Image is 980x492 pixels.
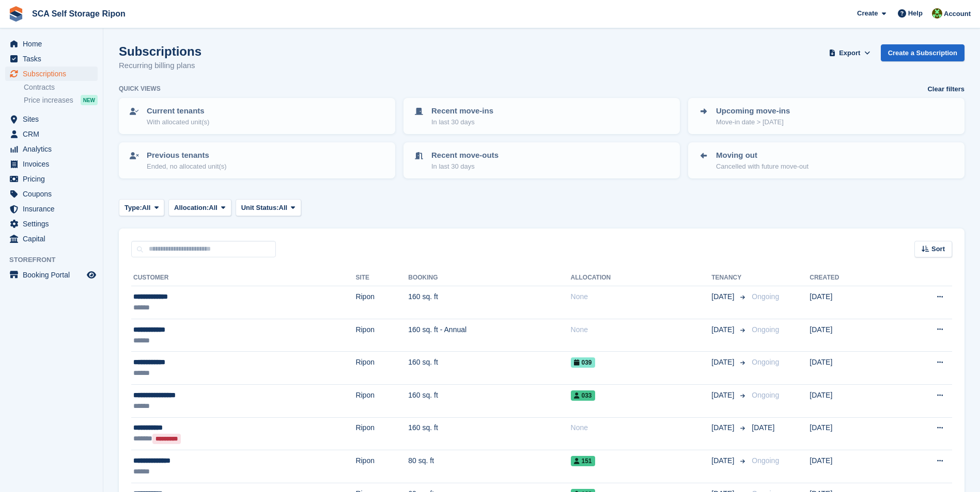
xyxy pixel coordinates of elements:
span: All [209,203,217,213]
td: [DATE] [810,384,892,417]
button: Type: All [119,199,164,216]
p: Moving out [716,150,808,161]
p: Recent move-outs [431,150,499,161]
th: Customer [131,270,355,286]
p: Cancelled with future move-out [716,161,808,172]
span: Ongoing [752,292,779,301]
td: 160 sq. ft [408,352,570,385]
img: stora-icon-8386f47178a22dfd0bd8f6a31ec36ba5ce8667c1dd55bd0f319d3a0aa187defe.svg [8,6,24,22]
a: Current tenants With allocated unit(s) [120,99,394,133]
p: Previous tenants [147,150,227,161]
span: All [142,203,151,213]
th: Created [810,270,892,286]
span: Coupons [23,187,85,201]
a: Previous tenants Ended, no allocated unit(s) [120,143,394,177]
a: Contracts [24,83,98,92]
a: Recent move-ins In last 30 days [405,99,679,133]
img: Kelly Neesham [932,8,942,19]
a: Preview store [85,269,98,281]
a: menu [5,127,98,141]
span: [DATE] [711,357,736,368]
a: Moving out Cancelled with future move-out [689,143,963,177]
span: Unit Status: [241,203,279,213]
td: Ripon [355,319,408,352]
p: Recurring billing plans [119,60,201,72]
td: 160 sq. ft [408,286,570,319]
p: In last 30 days [431,117,493,127]
a: menu [5,202,98,216]
td: 160 sq. ft [408,384,570,417]
td: 160 sq. ft - Annual [408,319,570,352]
a: menu [5,268,98,282]
span: Storefront [9,255,103,265]
a: Upcoming move-ins Move-in date > [DATE] [689,99,963,133]
button: Export [827,44,873,61]
p: Recent move-ins [431,105,493,117]
p: Upcoming move-ins [716,105,790,117]
div: None [571,422,712,433]
button: Unit Status: All [236,199,301,216]
td: Ripon [355,450,408,483]
span: Sites [23,112,85,126]
td: [DATE] [810,352,892,385]
a: menu [5,172,98,186]
h6: Quick views [119,84,161,93]
span: Booking Portal [23,268,85,282]
td: [DATE] [810,450,892,483]
span: Home [23,37,85,51]
span: 151 [571,456,595,466]
span: All [279,203,288,213]
span: [DATE] [711,422,736,433]
span: Allocation: [174,203,209,213]
span: Export [839,48,860,58]
span: Help [908,8,923,19]
th: Site [355,270,408,286]
span: [DATE] [752,423,774,432]
a: SCA Self Storage Ripon [28,5,130,22]
span: Subscriptions [23,67,85,81]
span: CRM [23,127,85,141]
span: Ongoing [752,456,779,465]
a: menu [5,52,98,66]
a: menu [5,232,98,246]
span: [DATE] [711,455,736,466]
div: None [571,324,712,335]
span: Settings [23,217,85,231]
p: Current tenants [147,105,209,117]
a: Create a Subscription [881,44,965,61]
th: Booking [408,270,570,286]
span: [DATE] [711,390,736,401]
td: 160 sq. ft [408,417,570,450]
span: 033 [571,390,595,401]
div: None [571,291,712,302]
span: Sort [931,244,945,254]
a: Clear filters [927,84,965,94]
a: menu [5,187,98,201]
td: Ripon [355,384,408,417]
span: Invoices [23,157,85,171]
a: menu [5,142,98,156]
a: menu [5,157,98,171]
th: Tenancy [711,270,748,286]
td: Ripon [355,352,408,385]
p: With allocated unit(s) [147,117,209,127]
span: Pricing [23,172,85,186]
th: Allocation [571,270,712,286]
p: Ended, no allocated unit(s) [147,161,227,172]
span: Capital [23,232,85,246]
button: Allocation: All [168,199,231,216]
td: [DATE] [810,286,892,319]
span: Account [944,9,971,19]
a: menu [5,37,98,51]
span: 039 [571,357,595,368]
span: Ongoing [752,325,779,334]
span: Analytics [23,142,85,156]
div: NEW [81,95,98,105]
span: Insurance [23,202,85,216]
a: menu [5,217,98,231]
h1: Subscriptions [119,44,201,58]
span: [DATE] [711,324,736,335]
span: Tasks [23,52,85,66]
span: Create [857,8,878,19]
a: Recent move-outs In last 30 days [405,143,679,177]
